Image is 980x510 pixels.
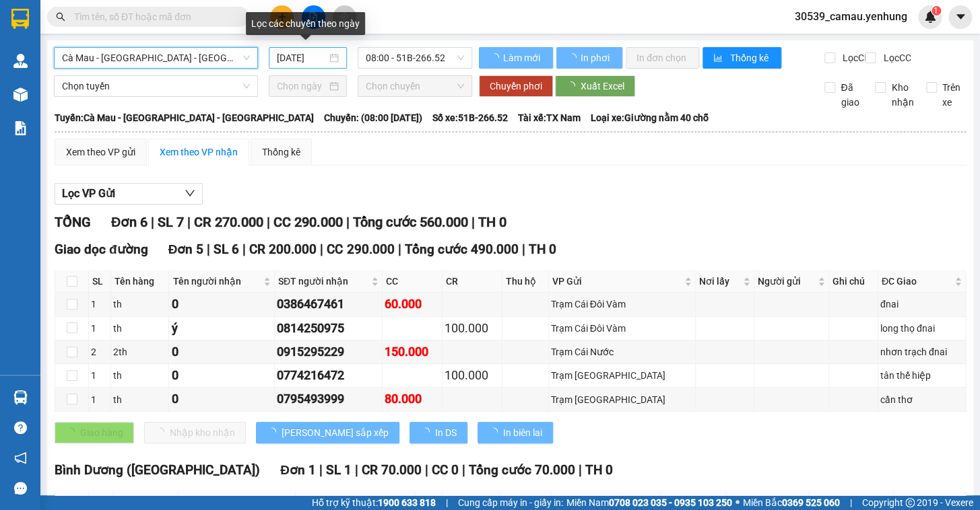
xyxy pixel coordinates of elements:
div: Lọc các chuyến theo ngày [246,12,365,35]
div: Trạm Cái Đôi Vàm [551,297,693,312]
div: 150.000 [385,342,440,361]
span: | [242,242,246,257]
span: Làm mới [503,50,542,65]
div: 2 [91,344,108,359]
th: Thu hộ [502,270,549,293]
span: loading [567,53,579,63]
span: Kho nhận [886,80,919,110]
td: Trạm Cái Nước [549,340,696,364]
span: notification [14,451,27,464]
span: Bình Dương ([GEOGRAPHIC_DATA]) [55,462,260,478]
span: Lọc VP Gửi [62,185,115,202]
span: CC 0 [432,462,459,478]
span: In DS [435,425,457,440]
sup: 1 [932,6,941,15]
img: logo-vxr [11,9,29,29]
button: plus [270,5,294,29]
span: Tổng cước 560.000 [352,214,467,230]
div: 1 [91,392,108,407]
span: Thống kê [730,50,771,65]
span: | [187,214,190,230]
div: 0 [171,366,271,385]
span: loading [488,427,503,437]
div: nhơn trạch đnai [880,344,963,359]
td: 0774216472 [275,364,383,388]
span: | [462,462,465,478]
img: warehouse-icon [13,390,28,404]
div: cần thơ [880,392,963,407]
span: loading [420,427,435,437]
div: 100.000 [445,366,500,385]
th: CC [383,270,443,293]
td: 0915295229 [275,340,383,364]
button: In phơi [556,47,622,69]
div: 1 [91,297,108,312]
span: 1 [934,6,938,15]
div: Trạm [GEOGRAPHIC_DATA] [551,392,693,407]
span: CR 70.000 [362,462,422,478]
th: Ghi chú [829,270,878,293]
strong: 1900 633 818 [378,497,436,508]
strong: 0369 525 060 [782,497,840,508]
td: 0 [169,388,274,411]
div: Trạm [GEOGRAPHIC_DATA] [551,368,693,383]
span: Loại xe: Giường nằm 40 chỗ [591,110,709,125]
button: Chuyển phơi [479,75,553,97]
span: CR 270.000 [193,214,263,230]
span: search [56,12,65,22]
div: 0386467461 [277,295,380,314]
td: 0 [169,364,274,388]
span: Miền Nam [566,495,732,510]
div: long thọ đnai [880,321,963,336]
div: 0 [171,342,271,361]
span: Lọc CC [878,50,913,65]
span: Miền Bắc [743,495,840,510]
button: Nhập kho nhận [144,422,246,443]
span: In phơi [581,50,612,65]
span: SL 6 [214,242,239,257]
span: Tên người nhận [182,495,282,509]
button: In DS [410,422,467,443]
span: CC 290.000 [273,214,342,230]
span: | [446,495,448,510]
span: Đã giao [835,80,865,110]
span: TỔNG [55,214,91,230]
span: | [521,242,525,257]
span: | [320,242,323,257]
div: 0795493999 [277,390,380,408]
button: aim [333,5,356,29]
span: loading [490,53,501,63]
img: icon-new-feature [924,11,936,23]
td: Trạm Phú Tân [549,388,696,411]
span: Lọc CR [837,50,872,65]
span: | [319,462,323,478]
div: 0814250975 [277,319,380,338]
span: Đơn 6 [111,214,147,230]
span: caret-down [954,11,967,23]
span: down [185,188,195,198]
span: | [346,214,349,230]
span: Tổng cước 70.000 [469,462,575,478]
div: Trạm Cái Đôi Vàm [551,321,693,336]
span: VP Gửi [552,274,682,289]
div: th [113,368,166,383]
span: | [397,242,401,257]
button: file-add [302,5,325,29]
span: Tên người nhận [172,274,260,289]
button: [PERSON_NAME] sắp xếp [256,422,399,443]
span: | [471,214,474,230]
button: bar-chartThống kê [703,47,781,69]
span: | [579,462,582,478]
span: ĐC Giao [882,274,952,289]
div: đnai [880,297,963,312]
button: In đơn chọn [626,47,699,69]
span: bar-chart [713,53,725,64]
div: 80.000 [385,390,440,408]
span: SĐT người nhận [299,495,401,509]
span: Đơn 5 [168,242,204,257]
span: TH 0 [528,242,556,257]
input: Chọn ngày [277,79,327,94]
div: 1 [91,368,108,383]
span: Hỗ trợ kỹ thuật: [312,495,436,510]
div: Xem theo VP nhận [160,145,238,159]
